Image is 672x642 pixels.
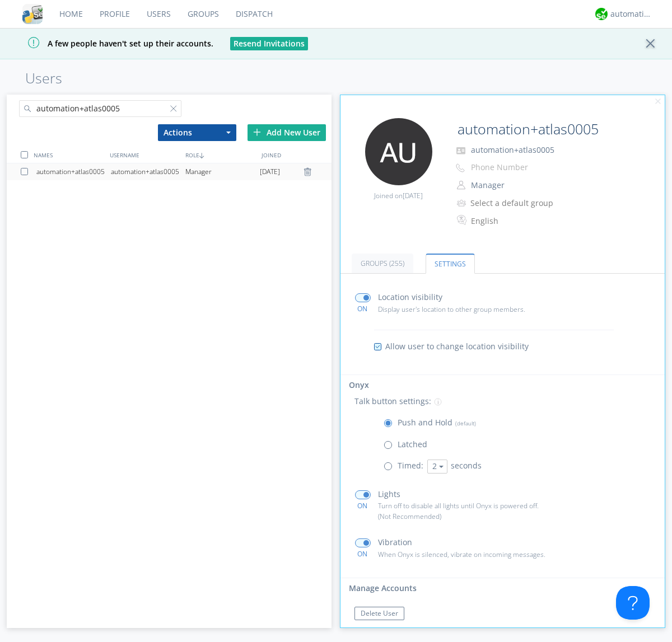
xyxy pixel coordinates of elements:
div: automation+atlas [610,8,652,20]
div: automation+atlas0005 [36,163,111,180]
div: ON [350,501,375,510]
span: A few people haven't set up their accounts. [8,38,213,49]
p: Location visibility [378,291,442,303]
p: Push and Hold [398,416,476,429]
span: [DATE] [260,163,280,180]
p: Vibration [378,536,412,549]
iframe: Toggle Customer Support [616,586,650,620]
img: phone-outline.svg [456,163,465,172]
button: Resend Invitations [230,37,308,50]
img: plus.svg [253,128,261,136]
button: Delete User [354,607,404,620]
img: icon-alert-users-thin-outline.svg [457,195,468,210]
input: Name [453,118,634,140]
p: Display user's location to other group members. [378,304,564,315]
div: ON [350,549,375,559]
p: Turn off to disable all lights until Onyx is powered off. [378,500,564,511]
img: d2d01cd9b4174d08988066c6d424eccd [595,8,608,20]
img: 373638.png [365,118,432,185]
button: Manager [467,177,579,193]
div: ON [350,304,375,313]
div: automation+atlas0005 [111,163,185,180]
span: Allow user to change location visibility [385,341,529,352]
a: automation+atlas0005automation+atlas0005Manager[DATE] [7,163,332,180]
span: Joined on [374,191,423,200]
p: Lights [378,488,400,500]
div: NAMES [31,147,106,163]
div: English [471,215,564,227]
img: cancel.svg [654,98,662,106]
span: (default) [452,419,476,427]
button: 2 [427,460,447,474]
p: Talk button settings: [354,395,431,407]
div: USERNAME [107,147,183,163]
a: Groups (255) [352,254,413,273]
button: Actions [158,124,236,141]
input: Search users [19,100,181,117]
span: automation+atlas0005 [471,144,554,155]
span: [DATE] [403,191,423,200]
img: person-outline.svg [457,181,465,190]
span: seconds [451,460,482,471]
p: Timed: [398,460,423,472]
div: Manager [185,163,260,180]
p: (Not Recommended) [378,511,564,522]
div: ROLE [183,147,258,163]
p: When Onyx is silenced, vibrate on incoming messages. [378,549,564,560]
div: Select a default group [470,198,564,209]
div: JOINED [259,147,334,163]
img: cddb5a64eb264b2086981ab96f4c1ba7 [22,4,43,24]
a: Settings [426,254,475,274]
img: In groups with Translation enabled, this user's messages will be automatically translated to and ... [457,213,468,227]
p: Latched [398,438,427,451]
div: Add New User [248,124,326,141]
